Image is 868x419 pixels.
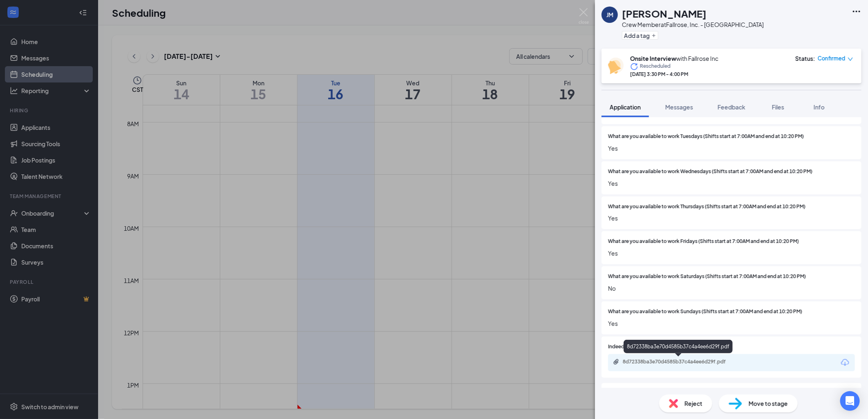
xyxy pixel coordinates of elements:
[818,54,846,62] span: Confirmed
[608,133,804,140] span: What are you available to work Tuesdays (Shifts start at 7:00AM and end at 10:20 PM)
[608,308,802,316] span: What are you available to work Sundays (Shifts start at 7:00AM and end at 10:20 PM)
[772,103,784,111] span: Files
[848,56,853,62] span: down
[613,359,745,366] a: Paperclip8d72338ba3e70d4585b37c4a4ee6d29f.pdf
[608,273,806,281] span: What are you available to work Saturdays (Shifts start at 7:00AM and end at 10:20 PM)
[685,399,702,408] span: Reject
[613,359,620,365] svg: Paperclip
[608,203,805,211] span: What are you available to work Thursdays (Shifts start at 7:00AM and end at 10:20 PM)
[840,391,860,411] div: Open Intercom Messenger
[622,20,764,29] div: Crew Member at Fallrose, Inc. - [GEOGRAPHIC_DATA]
[624,340,733,353] div: 8d72338ba3e70d4585b37c4a4ee6d29f.pdf
[749,399,788,408] span: Move to stage
[608,179,855,188] span: Yes
[606,11,613,19] div: JM
[608,249,855,258] span: Yes
[852,7,861,16] svg: Ellipses
[651,33,656,38] svg: Plus
[814,103,825,111] span: Info
[622,7,707,20] h1: [PERSON_NAME]
[608,284,855,293] span: No
[665,103,693,111] span: Messages
[630,54,718,62] div: with Fallrose Inc
[795,54,815,62] div: Status :
[608,343,644,351] span: Indeed Resume
[622,31,658,40] button: PlusAdd a tag
[608,214,855,223] span: Yes
[640,62,671,71] span: Rescheduled
[840,358,850,368] svg: Download
[718,103,745,111] span: Feedback
[608,168,812,176] span: What are you available to work Wednesdays (Shifts start at 7:00AM and end at 10:20 PM)
[608,238,799,245] span: What are you available to work Fridays (Shifts start at 7:00AM and end at 10:20 PM)
[630,62,638,71] svg: Loading
[608,319,855,328] span: Yes
[630,71,718,78] div: [DATE] 3:30 PM - 4:00 PM
[630,55,676,62] b: Onsite Interview
[610,103,641,111] span: Application
[608,144,855,153] span: Yes
[623,359,737,365] div: 8d72338ba3e70d4585b37c4a4ee6d29f.pdf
